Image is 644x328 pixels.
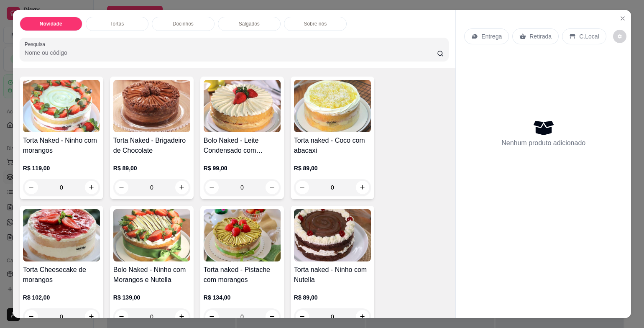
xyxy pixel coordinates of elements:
[25,41,48,48] label: Pesquisa
[23,293,100,302] p: R$ 102,00
[294,164,371,172] p: R$ 89,00
[40,20,62,27] p: Novidade
[294,209,371,261] img: product-image
[481,32,502,41] p: Entrega
[204,136,281,156] h4: Bolo Naked - Leite Condensado com [PERSON_NAME]
[204,80,281,132] img: product-image
[204,209,281,261] img: product-image
[23,136,100,156] h4: Torta Naked - Ninho com morangos
[294,136,371,156] h4: Torta naked - Coco com abacaxi
[23,209,100,261] img: product-image
[113,80,190,132] img: product-image
[529,32,552,41] p: Retirada
[613,30,626,43] button: decrease-product-quantity
[23,80,100,132] img: product-image
[616,12,629,25] button: Close
[25,49,437,57] input: Pesquisa
[294,265,371,285] h4: Torta naked - Ninho com Nutella
[294,293,371,302] p: R$ 89,00
[23,164,100,172] p: R$ 119,00
[113,164,190,172] p: R$ 89,00
[204,164,281,172] p: R$ 99,00
[204,293,281,302] p: R$ 134,00
[113,209,190,261] img: product-image
[294,80,371,132] img: product-image
[113,265,190,285] h4: Bolo Naked - Ninho com Morangos e Nutella
[113,293,190,302] p: R$ 139,00
[113,136,190,156] h4: Torta Naked - Brigadeiro de Chocolate
[579,32,599,41] p: C.Local
[501,138,585,148] p: Nenhum produto adicionado
[239,20,260,27] p: Salgados
[23,265,100,285] h4: Torta Cheesecake de morangos
[304,20,327,27] p: Sobre nós
[204,265,281,285] h4: Torta naked - Pistache com morangos
[110,20,124,27] p: Tortas
[173,20,194,27] p: Docinhos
